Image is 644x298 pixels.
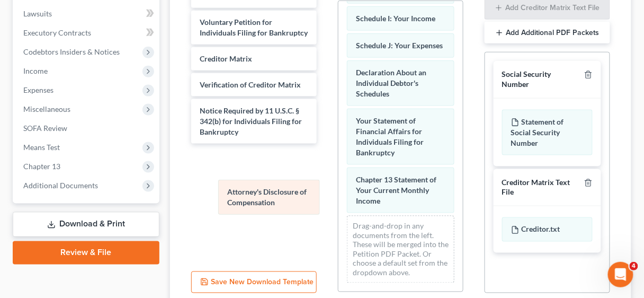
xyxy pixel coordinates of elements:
span: Schedule I: Your Income [356,14,435,23]
a: SOFA Review [15,119,159,138]
span: Your Statement of Financial Affairs for Individuals Filing for Bankruptcy [356,116,424,157]
div: Creditor.txt [502,217,593,242]
span: Codebtors Insiders & Notices [23,47,120,56]
span: Schedule J: Your Expenses [356,41,443,50]
span: Attorney's Disclosure of Compensation [227,187,307,207]
span: Miscellaneous [23,104,70,113]
span: Additional Documents [23,181,98,190]
span: Chapter 13 Statement of Your Current Monthly Income [356,175,436,205]
a: Review & File [13,241,159,265]
span: Chapter 13 [23,162,60,171]
button: Add Additional PDF Packets [485,22,610,44]
button: Save New Download Template [191,271,317,294]
a: Download & Print [13,212,159,237]
div: Creditor Matrix Text File [502,178,580,197]
span: Declaration About an Individual Debtor's Schedules [356,68,426,98]
a: Lawsuits [15,4,159,23]
span: Verification of Creditor Matrix [200,80,301,89]
iframe: Intercom live chat [608,262,633,287]
span: Lawsuits [23,9,52,18]
a: Executory Contracts [15,23,159,42]
span: Means Test [23,143,60,152]
span: Executory Contracts [23,28,91,37]
div: Drag-and-drop in any documents from the left. These will be merged into the Petition PDF Packet. ... [347,216,454,283]
span: Income [23,66,48,75]
span: Notice Required by 11 U.S.C. § 342(b) for Individuals Filing for Bankruptcy [200,106,302,136]
span: Creditor Matrix [200,54,252,63]
div: Statement of Social Security Number [502,110,593,155]
span: 4 [630,262,638,270]
span: Voluntary Petition for Individuals Filing for Bankruptcy [200,17,308,37]
span: Expenses [23,85,53,94]
div: Social Security Number [502,69,580,89]
span: SOFA Review [23,124,67,133]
